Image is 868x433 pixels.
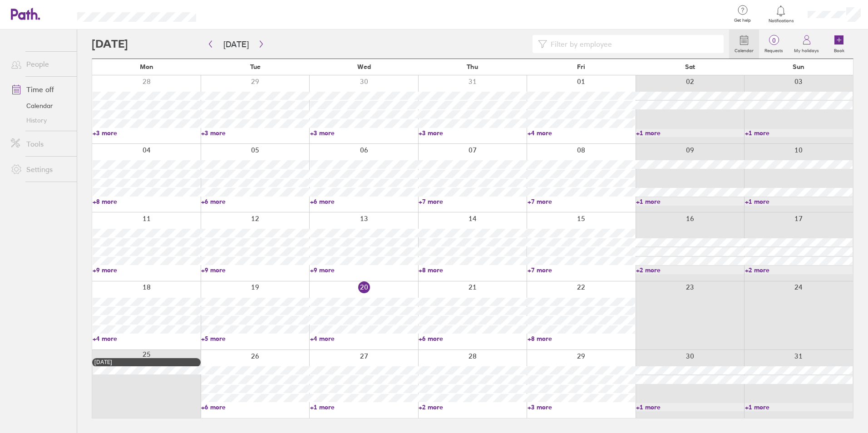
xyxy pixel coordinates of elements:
[824,30,853,59] a: Book
[829,45,850,54] label: Book
[310,335,418,343] a: +4 more
[4,160,77,178] a: Settings
[729,45,759,54] label: Calendar
[528,335,635,343] a: +8 more
[93,129,200,137] a: +3 more
[467,63,478,70] span: Thu
[357,63,371,70] span: Wed
[140,63,153,70] span: Mon
[728,18,757,23] span: Get help
[547,35,718,53] input: Filter by employee
[250,63,261,70] span: Tue
[759,45,789,54] label: Requests
[789,45,824,54] label: My holidays
[201,266,309,274] a: +9 more
[419,197,526,206] a: +7 more
[636,129,744,137] a: +1 more
[789,30,824,59] a: My holidays
[419,403,526,411] a: +2 more
[201,403,309,411] a: +6 more
[93,335,200,343] a: +4 more
[793,63,804,70] span: Sun
[766,5,796,24] a: Notifications
[419,335,526,343] a: +6 more
[528,266,635,274] a: +7 more
[4,135,77,153] a: Tools
[201,335,309,343] a: +5 more
[4,55,77,73] a: People
[419,129,526,137] a: +3 more
[745,266,853,274] a: +2 more
[310,403,418,411] a: +1 more
[636,197,744,206] a: +1 more
[201,197,309,206] a: +6 more
[759,30,789,59] a: 0Requests
[745,197,853,206] a: +1 more
[4,80,77,98] a: Time off
[729,30,759,59] a: Calendar
[93,266,200,274] a: +9 more
[310,266,418,274] a: +9 more
[4,113,77,128] a: History
[216,37,256,52] button: [DATE]
[4,98,77,113] a: Calendar
[94,359,198,365] div: [DATE]
[745,403,853,411] a: +1 more
[685,63,695,70] span: Sat
[577,63,585,70] span: Fri
[745,129,853,137] a: +1 more
[528,129,635,137] a: +4 more
[201,129,309,137] a: +3 more
[766,18,796,24] span: Notifications
[93,197,200,206] a: +8 more
[528,197,635,206] a: +7 more
[759,37,789,44] span: 0
[310,129,418,137] a: +3 more
[419,266,526,274] a: +8 more
[636,266,744,274] a: +2 more
[310,197,418,206] a: +6 more
[636,403,744,411] a: +1 more
[528,403,635,411] a: +3 more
